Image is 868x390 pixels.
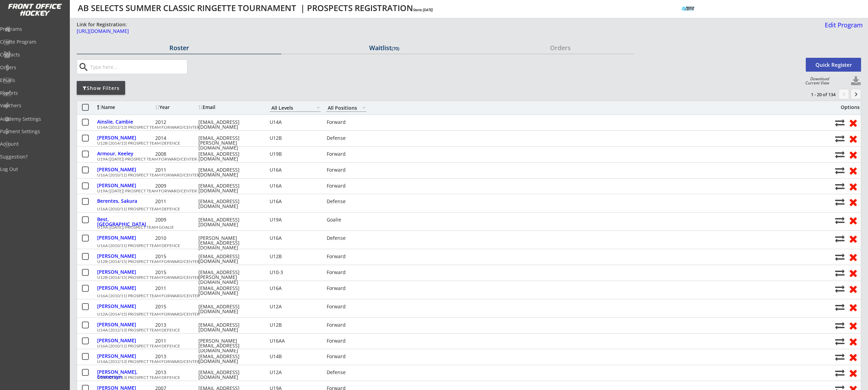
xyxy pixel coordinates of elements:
[198,167,261,177] div: [EMAIL_ADDRESS][DOMAIN_NAME]
[155,136,197,140] div: 2014
[327,199,367,204] div: Defense
[835,302,844,312] button: Move player
[270,120,321,125] div: U14A
[155,217,197,222] div: 2009
[89,60,187,74] input: Type here...
[97,285,153,290] div: [PERSON_NAME]
[198,323,261,332] div: [EMAIL_ADDRESS][DOMAIN_NAME]
[270,136,321,140] div: U12B
[198,183,261,193] div: [EMAIL_ADDRESS][DOMAIN_NAME]
[327,217,367,222] div: Goalie
[270,254,321,259] div: U12B
[835,284,844,293] button: Move player
[847,133,859,144] button: Remove from roster (no refund)
[327,354,367,359] div: Forward
[835,352,844,362] button: Move player
[327,236,367,241] div: Defense
[97,338,153,343] div: [PERSON_NAME]
[851,76,861,87] button: Click to download full roster. Your browser settings may try to block it, check your security set...
[77,85,125,92] div: Show Filters
[835,150,844,159] button: Move player
[97,125,831,129] div: U14A (2012/13) PROSPECT TEAM FORWARD/CENTER
[847,320,859,331] button: Remove from roster (no refund)
[198,236,261,250] div: [PERSON_NAME][EMAIL_ADDRESS][DOMAIN_NAME]
[835,105,860,110] div: Options
[270,338,321,343] div: U16AA
[847,283,859,294] button: Remove from roster (no refund)
[847,233,859,244] button: Remove from roster (no refund)
[270,183,321,188] div: U16A
[270,217,321,222] div: U19A
[847,352,859,362] button: Remove from roster (no refund)
[835,197,844,207] button: Move player
[198,152,261,161] div: [EMAIL_ADDRESS][DOMAIN_NAME]
[78,62,89,73] button: search
[835,337,844,346] button: Move player
[155,370,197,375] div: 2013
[802,77,829,85] div: Download Current View
[270,199,321,204] div: U16A
[282,45,486,51] div: Waitlist
[327,304,367,309] div: Forward
[97,199,153,203] div: Berentes, Sakura
[270,370,321,375] div: U12A
[155,304,197,309] div: 2015
[822,22,863,34] a: Edit Program
[327,120,367,125] div: Forward
[155,152,197,156] div: 2008
[155,338,197,343] div: 2011
[97,105,153,110] div: Name
[97,183,153,188] div: [PERSON_NAME]
[806,58,861,72] button: Quick Register
[327,286,367,291] div: Forward
[198,254,261,264] div: [EMAIL_ADDRESS][DOMAIN_NAME]
[800,91,836,98] div: 1 - 20 of 134
[97,189,831,193] div: U19A ([DATE]) PROSPECT TEAM FORWARD/CENTER
[327,167,367,172] div: Forward
[155,105,197,110] div: Year
[270,167,321,172] div: U16A
[97,235,153,240] div: [PERSON_NAME]
[327,323,367,327] div: Forward
[835,166,844,175] button: Move player
[198,270,261,284] div: [EMAIL_ADDRESS][PERSON_NAME][DOMAIN_NAME]
[270,286,321,291] div: U16A
[155,254,197,259] div: 2015
[198,105,261,110] div: Email
[77,29,425,37] a: [URL][DOMAIN_NAME]
[155,354,197,359] div: 2013
[392,45,399,52] font: (70)
[97,141,831,145] div: U12B (2014/15) PROSPECT TEAM DEFENCE
[97,135,153,140] div: [PERSON_NAME]
[155,120,197,125] div: 2012
[97,173,831,177] div: U16A (2010/11) PROSPECT TEAM FORWARD/CENTER
[847,165,859,176] button: Remove from roster (no refund)
[198,199,261,209] div: [EMAIL_ADDRESS][DOMAIN_NAME]
[835,118,844,127] button: Move player
[327,338,367,343] div: Forward
[835,134,844,143] button: Move player
[413,7,433,12] em: Starts [DATE]
[97,254,153,259] div: [PERSON_NAME]
[270,270,321,275] div: U10-3
[847,117,859,128] button: Remove from roster (no refund)
[835,182,844,191] button: Move player
[822,22,863,28] div: Edit Program
[97,217,153,227] div: Best, [GEOGRAPHIC_DATA]
[198,304,261,314] div: [EMAIL_ADDRESS][DOMAIN_NAME]
[835,216,844,225] button: Move player
[198,286,261,296] div: [EMAIL_ADDRESS][DOMAIN_NAME]
[839,89,849,99] button: chevron_left
[835,321,844,330] button: Move player
[327,270,367,275] div: Forward
[97,119,153,124] div: Ainslie, Cambie
[327,254,367,259] div: Forward
[327,370,367,375] div: Defense
[835,252,844,262] button: Move player
[155,167,197,172] div: 2011
[155,199,197,204] div: 2011
[77,45,281,51] div: Roster
[155,236,197,241] div: 2010
[487,45,634,51] div: Orders
[851,89,861,99] button: keyboard_arrow_right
